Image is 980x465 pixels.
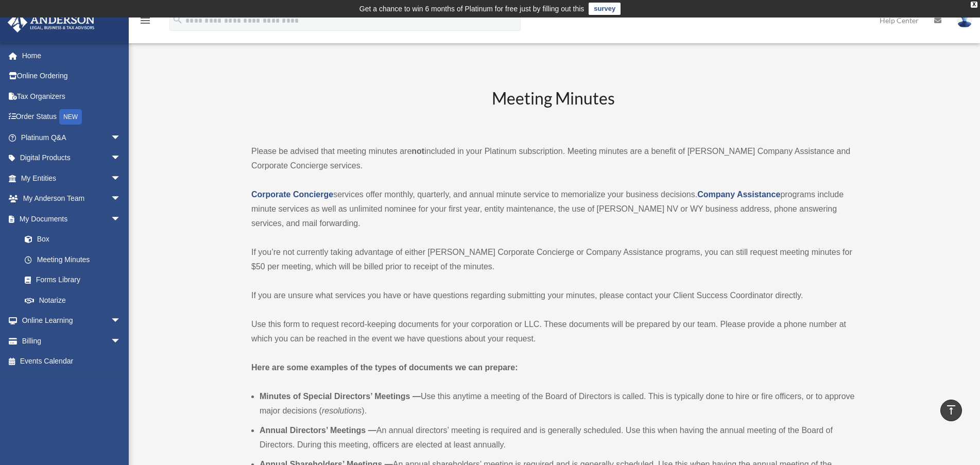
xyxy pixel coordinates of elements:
[7,188,136,209] a: My Anderson Teamarrow_drop_down
[322,406,362,415] em: resolutions
[971,2,977,8] div: close
[7,331,136,351] a: Billingarrow_drop_down
[59,109,82,125] div: NEW
[14,270,136,290] a: Forms Library
[411,147,424,156] strong: not
[251,317,855,346] p: Use this form to request record-keeping documents for your corporation or LLC. These documents wi...
[7,107,136,128] a: Order StatusNEW
[945,404,957,416] i: vertical_align_top
[260,389,855,418] li: Use this anytime a meeting of the Board of Directors is called. This is typically done to hire or...
[251,363,518,372] strong: Here are some examples of the types of documents we can prepare:
[589,3,621,15] a: survey
[7,127,136,148] a: Platinum Q&Aarrow_drop_down
[260,426,376,435] b: Annual Directors’ Meetings —
[7,86,136,107] a: Tax Organizers
[251,87,855,130] h2: Meeting Minutes
[251,187,855,231] p: services offer monthly, quarterly, and annual minute service to memorialize your business decisio...
[7,311,136,331] a: Online Learningarrow_drop_down
[251,190,333,199] a: Corporate Concierge
[957,13,972,28] img: User Pic
[172,14,183,25] i: search
[251,144,855,173] p: Please be advised that meeting minutes are included in your Platinum subscription. Meeting minute...
[697,190,780,199] a: Company Assistance
[139,14,151,27] i: menu
[14,290,136,311] a: Notarize
[251,245,855,274] p: If you’re not currently taking advantage of either [PERSON_NAME] Corporate Concierge or Company A...
[7,45,136,66] a: Home
[111,188,131,210] span: arrow_drop_down
[359,3,584,15] div: Get a chance to win 6 months of Platinum for free just by filling out this
[251,288,855,303] p: If you are unsure what services you have or have questions regarding submitting your minutes, ple...
[260,423,855,452] li: An annual directors’ meeting is required and is generally scheduled. Use this when having the ann...
[5,12,98,32] img: Anderson Advisors Platinum Portal
[7,351,136,372] a: Events Calendar
[111,168,131,189] span: arrow_drop_down
[940,400,962,421] a: vertical_align_top
[111,311,131,332] span: arrow_drop_down
[111,209,131,230] span: arrow_drop_down
[139,18,151,27] a: menu
[111,331,131,352] span: arrow_drop_down
[14,229,136,250] a: Box
[14,249,131,270] a: Meeting Minutes
[111,148,131,169] span: arrow_drop_down
[7,209,136,229] a: My Documentsarrow_drop_down
[7,66,136,87] a: Online Ordering
[111,127,131,148] span: arrow_drop_down
[260,392,421,401] b: Minutes of Special Directors’ Meetings —
[7,148,136,168] a: Digital Productsarrow_drop_down
[7,168,136,188] a: My Entitiesarrow_drop_down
